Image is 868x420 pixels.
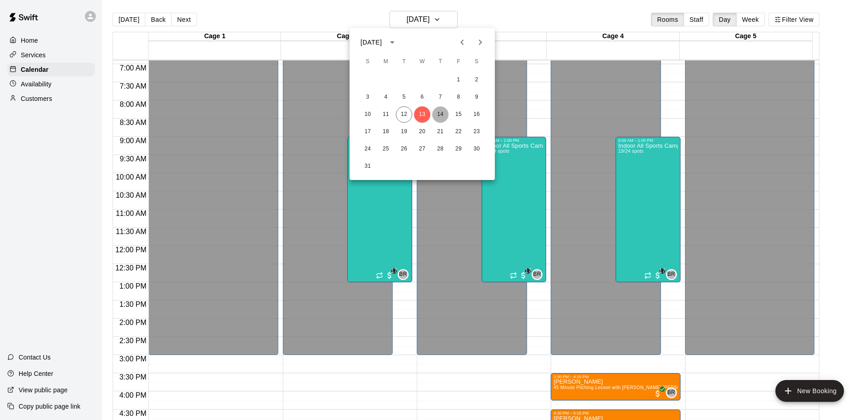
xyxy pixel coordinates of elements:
button: 1 [450,72,467,88]
button: 31 [360,158,376,175]
button: 30 [469,141,485,157]
span: Wednesday [414,53,430,71]
div: [DATE] [360,38,382,47]
button: Next month [471,33,489,51]
span: Saturday [469,53,485,71]
button: 6 [414,89,430,105]
button: 20 [414,124,430,140]
button: calendar view is open, switch to year view [385,35,400,50]
span: Thursday [432,53,449,71]
button: 11 [378,106,394,123]
button: 7 [432,89,449,105]
button: 26 [396,141,412,157]
button: 10 [360,106,376,123]
span: Sunday [360,53,376,71]
button: 15 [450,106,467,123]
button: 29 [450,141,467,157]
span: Tuesday [396,53,412,71]
button: 2 [469,72,485,88]
button: 4 [378,89,394,105]
button: 24 [360,141,376,157]
button: 12 [396,106,412,123]
button: 16 [469,106,485,123]
button: 5 [396,89,412,105]
button: 25 [378,141,394,157]
button: 13 [414,106,430,123]
span: Friday [450,53,467,71]
button: 8 [450,89,467,105]
button: 3 [360,89,376,105]
span: Monday [378,53,394,71]
button: Previous month [453,33,471,51]
button: 14 [432,106,449,123]
button: 28 [432,141,449,157]
button: 17 [360,124,376,140]
button: 27 [414,141,430,157]
button: 21 [432,124,449,140]
button: 23 [469,124,485,140]
button: 22 [450,124,467,140]
button: 9 [469,89,485,105]
button: 19 [396,124,412,140]
button: 18 [378,124,394,140]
